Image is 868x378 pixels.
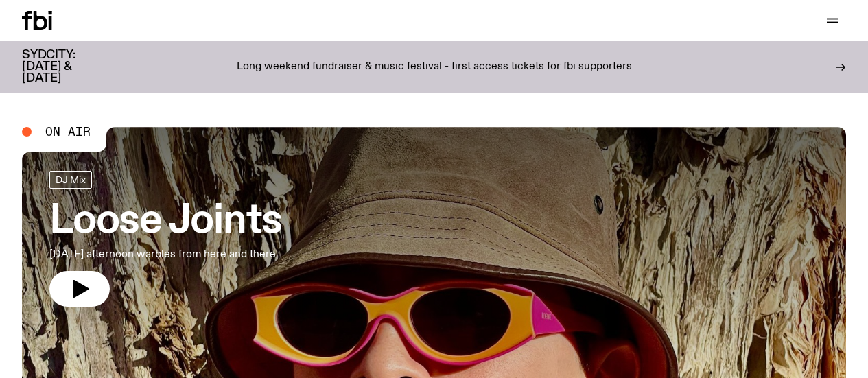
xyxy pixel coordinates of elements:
span: On Air [45,126,91,138]
h3: Loose Joints [49,202,282,241]
p: Long weekend fundraiser & music festival - first access tickets for fbi supporters [237,61,632,73]
span: DJ Mix [56,175,86,185]
p: [DATE] afternoon warbles from here and there [49,246,282,263]
a: Loose Joints[DATE] afternoon warbles from here and there [49,171,282,307]
h3: SYDCITY: [DATE] & [DATE] [22,49,110,84]
a: DJ Mix [49,171,92,189]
